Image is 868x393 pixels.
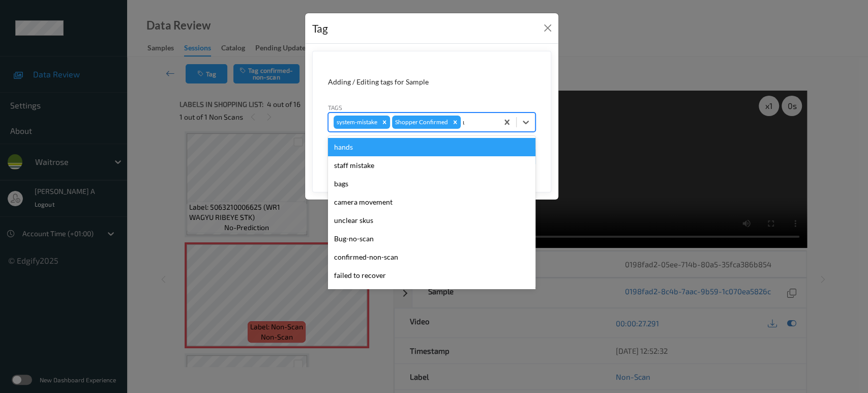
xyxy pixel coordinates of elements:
[328,266,535,285] div: failed to recover
[450,116,461,129] div: Remove Shopper Confirmed
[392,116,450,129] div: Shopper Confirmed
[328,103,342,112] label: Tags
[541,21,555,35] button: Close
[312,20,328,37] div: Tag
[328,230,535,248] div: Bug-no-scan
[334,116,379,129] div: system-mistake
[328,138,535,156] div: hands
[379,116,390,129] div: Remove system-mistake
[328,156,535,175] div: staff mistake
[328,211,535,230] div: unclear skus
[328,77,535,87] div: Adding / Editing tags for Sample
[328,175,535,193] div: bags
[328,285,535,303] div: product recovered
[328,193,535,211] div: camera movement
[328,248,535,266] div: confirmed-non-scan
